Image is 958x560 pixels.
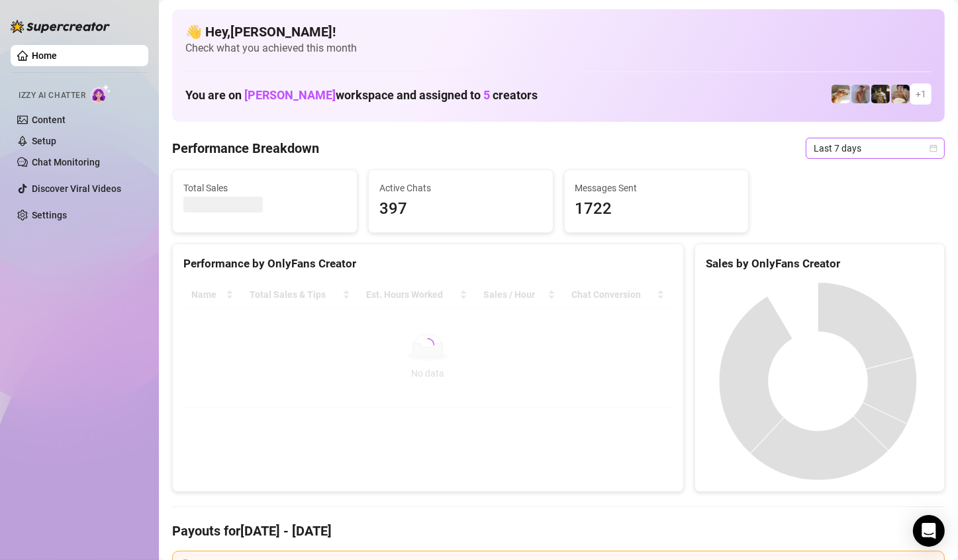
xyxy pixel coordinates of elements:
[379,197,542,222] span: 397
[183,181,346,195] span: Total Sales
[706,255,934,273] div: Sales by OnlyFans Creator
[814,138,937,158] span: Last 7 days
[891,85,910,103] img: Aussieboy_jfree
[185,41,932,56] span: Check what you achieved this month
[185,88,538,103] h1: You are on workspace and assigned to creators
[32,210,67,220] a: Settings
[32,115,66,125] a: Content
[185,23,932,41] h4: 👋 Hey, [PERSON_NAME] !
[913,515,945,547] div: Open Intercom Messenger
[32,183,121,194] a: Discover Viral Videos
[32,157,100,167] a: Chat Monitoring
[19,89,85,102] span: Izzy AI Chatter
[172,522,945,540] h4: Payouts for [DATE] - [DATE]
[930,144,937,152] span: calendar
[172,139,319,158] h4: Performance Breakdown
[575,181,738,195] span: Messages Sent
[32,50,57,61] a: Home
[183,255,673,273] div: Performance by OnlyFans Creator
[91,84,111,103] img: AI Chatter
[916,87,926,101] span: + 1
[832,85,850,103] img: Zac
[421,338,434,351] span: loading
[32,136,56,146] a: Setup
[851,85,870,103] img: Joey
[244,88,336,102] span: [PERSON_NAME]
[379,181,542,195] span: Active Chats
[483,88,490,102] span: 5
[871,85,890,103] img: Tony
[11,20,110,33] img: logo-BBDzfeDw.svg
[575,197,738,222] span: 1722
